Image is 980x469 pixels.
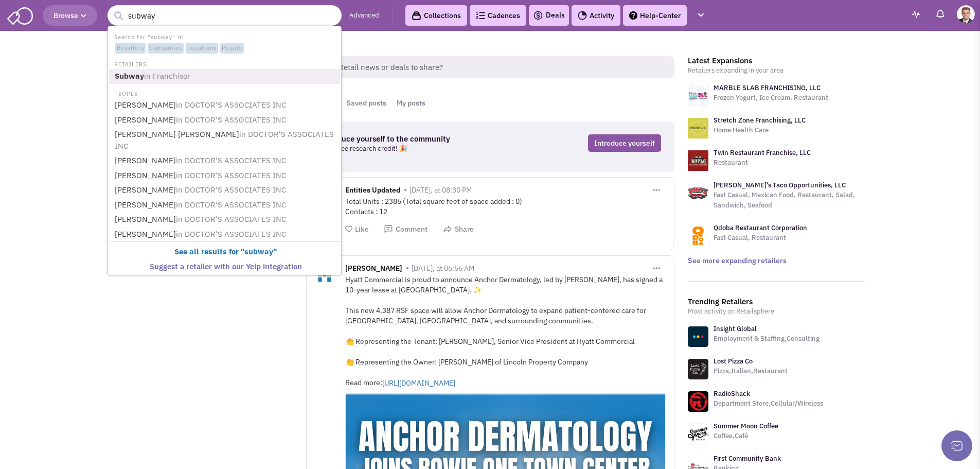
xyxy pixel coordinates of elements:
[688,183,708,203] img: logo
[391,94,431,113] a: My posts
[345,274,666,388] div: Hyatt Commercial is proud to announce Anchor Dermatology, led by [PERSON_NAME], has signed a 10-y...
[714,223,807,232] a: Qdoba Restaurant Corporation
[714,431,778,441] p: Coffee,Café
[405,5,467,26] a: Collections
[115,43,146,54] span: Retailers
[112,228,340,241] a: [PERSON_NAME]in DOCTOR'S ASSOCIATES INC
[409,185,472,195] span: [DATE], at 08:30 PM
[244,247,273,256] b: subway
[714,357,753,366] a: Lost Pizza Co
[349,11,379,21] a: Advanced
[319,144,513,154] p: Get a free research credit! 🎉
[345,264,402,275] span: [PERSON_NAME]
[345,196,666,217] div: Total Units : 2386 (Total square feet of space added : 0) Contacts : 12
[412,11,421,21] img: icon-collection-lavender-black.svg
[688,306,865,317] p: Most activity on Retailsphere
[533,9,543,22] img: icon-deals.svg
[174,247,277,256] b: See all results for " "
[443,224,474,234] button: Share
[688,85,708,106] img: logo
[578,11,587,20] img: Activity.png
[688,56,865,65] h3: Latest Expansions
[341,94,391,113] a: Saved posts
[186,43,218,54] span: Locations
[112,128,340,153] a: [PERSON_NAME] [PERSON_NAME]in DOCTOR'S ASSOCIATES INC
[176,229,286,239] span: in DOCTOR'S ASSOCIATES INC
[688,118,708,138] img: logo
[714,181,846,189] a: [PERSON_NAME]'s Taco Opportunities, LLC
[345,224,369,234] button: Like
[115,129,334,151] span: in DOCTOR'S ASSOCIATES INC
[112,260,340,274] a: Suggest a retailer with our Yelp integration
[7,5,33,25] img: SmartAdmin
[108,5,342,26] input: Search
[176,100,286,110] span: in DOCTOR'S ASSOCIATES INC
[957,5,975,23] img: Blake Bogenrief
[714,324,757,333] a: Insight Global
[220,43,244,54] span: People
[112,98,340,112] a: [PERSON_NAME]in DOCTOR'S ASSOCIATES INC
[714,233,807,243] p: Fast Casual, Restaurant
[714,398,823,409] p: Department Store,Cellular/Wireless
[714,366,788,376] p: Pizza,Italian,Restaurant
[115,71,144,81] b: Subway
[150,262,302,271] b: Suggest a retailer with our Yelp integration
[112,154,340,168] a: [PERSON_NAME]in DOCTOR'S ASSOCIATES INC
[572,5,620,26] a: Activity
[176,170,286,180] span: in DOCTOR'S ASSOCIATES INC
[144,71,190,81] span: in Franchisor
[623,5,687,26] a: Help-Center
[43,5,97,26] button: Browse
[688,150,708,171] img: logo
[714,93,828,103] p: Frozen Yogurt, Ice Cream, Restaurant
[176,115,286,125] span: in DOCTOR'S ASSOCIATES INC
[109,58,340,69] li: RETAILERS
[714,148,811,157] a: Twin Restaurant Franchise, LLC
[714,158,811,168] p: Restaurant
[714,389,750,398] a: RadioShack
[714,422,778,430] a: Summer Moon Coffee
[412,264,474,273] span: [DATE], at 06:56 AM
[176,214,286,224] span: in DOCTOR'S ASSOCIATES INC
[176,185,286,195] span: in DOCTOR'S ASSOCIATES INC
[384,224,427,234] button: Comment
[330,56,674,78] span: Retail news or deals to share?
[148,43,184,54] span: Companies
[54,11,86,20] span: Browse
[714,454,781,463] a: First Community Bank
[112,198,340,212] a: [PERSON_NAME]in DOCTOR'S ASSOCIATES INC
[112,213,340,227] a: [PERSON_NAME]in DOCTOR'S ASSOCIATES INC
[319,134,513,144] h3: Introduce yourself to the community
[688,297,865,306] h3: Trending Retailers
[112,245,340,259] a: See all results for "subway"
[109,88,340,98] li: PEOPLE
[355,224,369,234] span: Like
[176,155,286,165] span: in DOCTOR'S ASSOCIATES INC
[345,185,400,197] span: Entities Updated
[714,190,865,211] p: Fast Casual, Mexican Food, Restaurant, Salad, Sandwich, Seafood
[588,134,661,152] a: Introduce yourself
[688,256,787,265] a: See more expanding retailers
[112,70,340,83] a: Subwayin Franchisor
[688,65,865,76] p: Retailers expanding in your area
[714,116,806,125] a: Stretch Zone Franchising, LLC
[109,31,340,55] li: Search for "subway" in
[112,113,340,127] a: [PERSON_NAME]in DOCTOR'S ASSOCIATES INC
[112,183,340,197] a: [PERSON_NAME]in DOCTOR'S ASSOCIATES INC
[533,9,565,22] a: Deals
[714,83,821,92] a: MARBLE SLAB FRANCHISING, LLC
[714,334,819,344] p: Employment & Staffing,Consulting
[629,11,637,20] img: help.png
[112,169,340,183] a: [PERSON_NAME]in DOCTOR'S ASSOCIATES INC
[688,225,708,246] img: logo
[176,200,286,210] span: in DOCTOR'S ASSOCIATES INC
[476,12,485,19] img: Cadences_logo.png
[470,5,526,26] a: Cadences
[382,378,526,388] a: [URL][DOMAIN_NAME]
[714,125,806,135] p: Home Health Care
